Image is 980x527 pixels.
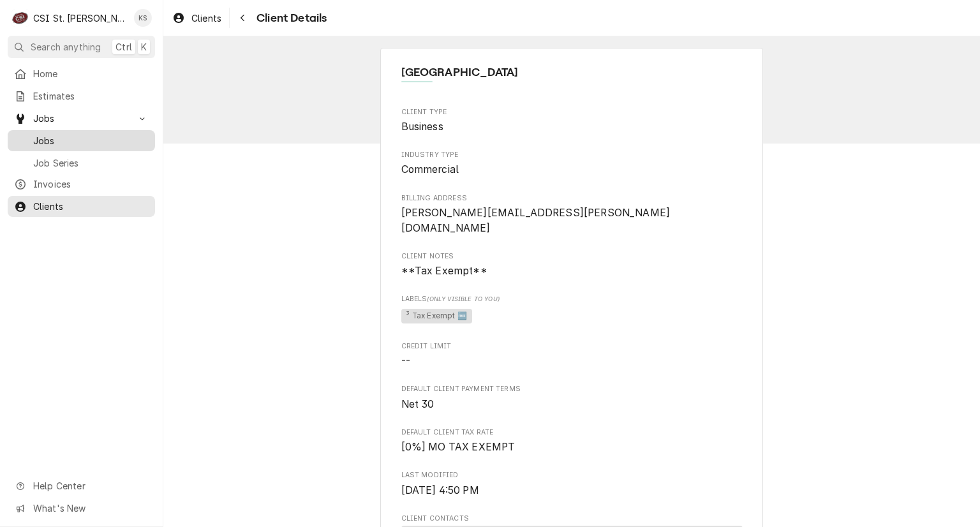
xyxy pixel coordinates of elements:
div: Client Type [401,107,743,135]
button: Navigate back [232,8,253,28]
a: Jobs [8,130,155,151]
span: Default Client Tax Rate [401,427,743,438]
div: Kris Swearingen's Avatar [134,9,152,27]
span: What's New [33,501,147,515]
span: Ctrl [115,40,132,54]
span: Jobs [33,112,130,125]
span: Client Notes [401,251,743,262]
span: -- [401,355,410,367]
span: Client Details [253,10,327,27]
span: Job Series [33,156,149,170]
span: Last Modified [401,483,743,498]
span: (Only Visible to You) [427,295,499,302]
span: [0%] MO TAX EXEMPT [401,441,516,453]
a: Invoices [8,174,155,195]
span: Billing Address [401,193,743,204]
span: Invoices [33,177,149,191]
span: [object Object] [401,307,743,326]
a: Estimates [8,85,155,107]
span: [DATE] 4:50 PM [401,484,479,496]
div: C [11,9,29,27]
span: Name [401,64,743,81]
a: Go to What's New [8,498,155,519]
span: K [141,40,147,54]
span: Industry Type [401,162,743,177]
span: Credit Limit [401,353,743,369]
a: Job Series [8,152,155,174]
div: Default Client Payment Terms [401,384,743,412]
button: Search anythingCtrlK [8,36,155,58]
div: Client Information [401,64,743,91]
span: Last Modified [401,470,743,480]
div: Client Notes [401,251,743,279]
span: Home [33,67,149,80]
span: Client Contacts [401,514,743,524]
span: Commercial [401,163,459,175]
span: [PERSON_NAME][EMAIL_ADDRESS][PERSON_NAME][DOMAIN_NAME] [401,207,671,234]
span: Clients [191,11,221,25]
span: Net 30 [401,398,434,410]
span: Client Type [401,119,743,135]
span: Default Client Tax Rate [401,440,743,455]
span: Search anything [31,40,101,54]
div: Credit Limit [401,341,743,369]
a: Go to Jobs [8,108,155,129]
span: Labels [401,294,743,304]
span: Client Type [401,107,743,117]
div: [object Object] [401,294,743,325]
div: CSI St. Louis's Avatar [11,9,29,27]
a: Clients [8,196,155,217]
div: Last Modified [401,470,743,498]
span: Industry Type [401,150,743,160]
a: Clients [167,8,226,29]
div: Default Client Tax Rate [401,427,743,455]
a: Home [8,63,155,84]
div: KS [134,9,152,27]
span: Credit Limit [401,341,743,352]
span: Clients [33,200,149,213]
span: Help Center [33,479,147,493]
span: Business [401,121,443,133]
a: Go to Help Center [8,475,155,496]
div: Billing Address [401,193,743,236]
span: Default Client Payment Terms [401,397,743,412]
span: Billing Address [401,205,743,235]
span: Default Client Payment Terms [401,384,743,394]
div: Industry Type [401,150,743,177]
span: ³ Tax Exempt 🆓 [401,309,472,324]
span: Estimates [33,89,149,103]
span: Jobs [33,134,149,147]
div: CSI St. [PERSON_NAME] [33,11,127,25]
span: Client Notes [401,263,743,279]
